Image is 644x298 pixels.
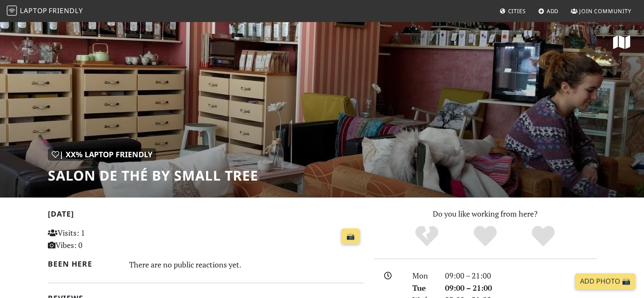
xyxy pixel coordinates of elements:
span: Cities [508,7,526,15]
span: Laptop [20,6,47,15]
p: Do you like working from here? [374,208,597,220]
span: Join Community [579,7,631,15]
span: Add [547,7,559,15]
a: 📸 [341,228,360,245]
span: Friendly [49,6,83,15]
div: Definitely! [514,225,572,248]
div: 09:00 – 21:00 [440,270,602,282]
a: Join Community [567,3,635,19]
a: Add [535,3,562,19]
div: Mon [407,270,439,282]
h2: Been here [48,259,119,268]
a: LaptopFriendly LaptopFriendly [7,4,83,19]
h1: Salon de thé by Small Tree [48,167,258,184]
p: Visits: 1 Vibes: 0 [48,227,146,251]
h2: [DATE] [48,209,364,222]
div: Yes [456,225,514,248]
a: Add Photo 📸 [575,273,636,290]
div: No [398,225,456,248]
img: LaptopFriendly [7,6,17,16]
a: Cities [496,3,529,19]
div: 09:00 – 21:00 [440,282,602,294]
div: Tue [407,282,439,294]
div: There are no public reactions yet. [129,258,364,271]
div: | XX% Laptop Friendly [48,148,156,161]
